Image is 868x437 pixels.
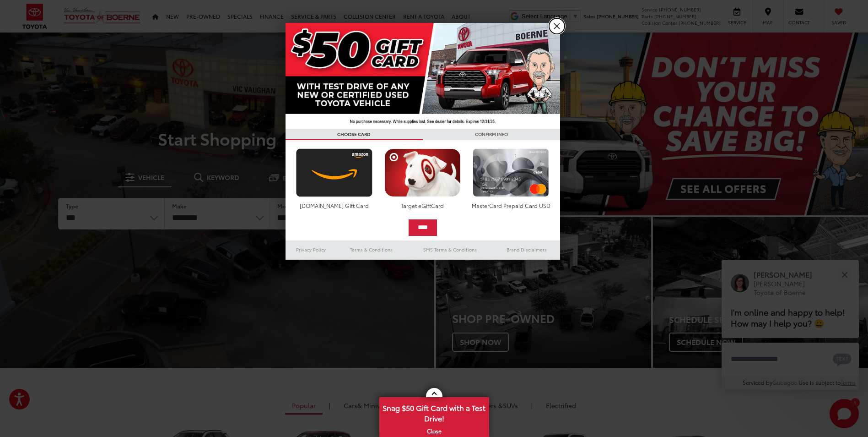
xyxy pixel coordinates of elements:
img: mastercard.png [470,148,551,197]
img: amazoncard.png [294,148,375,197]
span: Snag $50 Gift Card with a Test Drive! [380,398,488,426]
a: Terms & Conditions [336,244,406,255]
div: [DOMAIN_NAME] Gift Card [294,202,375,209]
h3: CHOOSE CARD [286,129,423,140]
a: Brand Disclaimers [493,244,560,255]
img: targetcard.png [382,148,463,197]
a: SMS Terms & Conditions [407,244,493,255]
div: MasterCard Prepaid Card USD [470,202,551,209]
img: 42635_top_851395.jpg [286,23,560,129]
div: Target eGiftCard [382,202,463,209]
a: Privacy Policy [286,244,337,255]
h3: CONFIRM INFO [423,129,560,140]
